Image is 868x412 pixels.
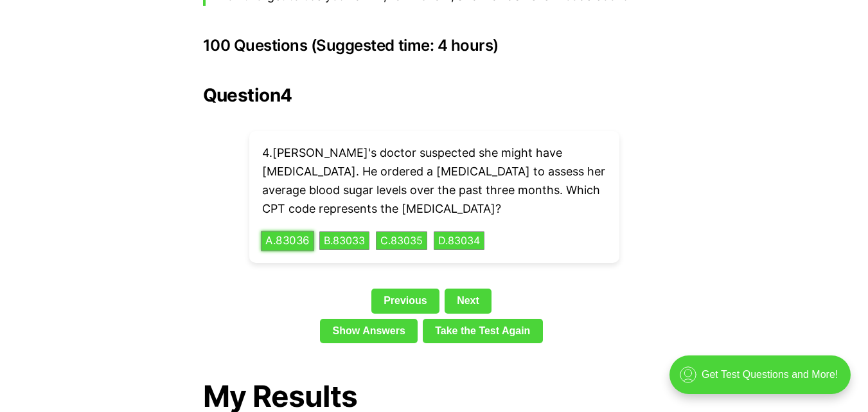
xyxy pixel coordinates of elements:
a: Show Answers [320,319,418,343]
button: A.83036 [261,231,314,251]
button: D.83034 [434,231,484,251]
a: Take the Test Again [423,319,543,343]
button: B.83033 [319,231,369,251]
button: C.83035 [376,231,427,251]
iframe: portal-trigger [659,349,868,412]
p: 4 . [PERSON_NAME]'s doctor suspected she might have [MEDICAL_DATA]. He ordered a [MEDICAL_DATA] t... [262,144,607,218]
h2: Question 4 [203,85,666,105]
h3: 100 Questions (Suggested time: 4 hours) [203,37,666,55]
a: Next [445,289,492,313]
a: Previous [371,289,439,313]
